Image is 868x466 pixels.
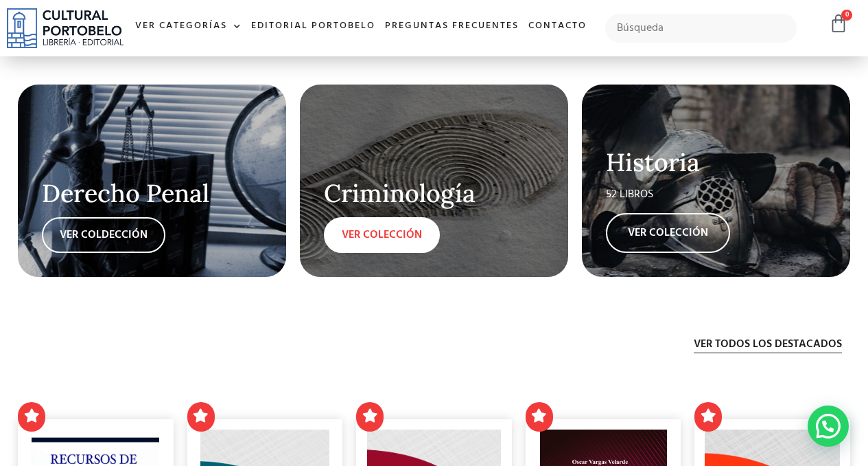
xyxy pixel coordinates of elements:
span: 0 [841,10,852,21]
div: 52 LIBROS [606,186,826,203]
a: Editorial Portobelo [246,12,380,41]
span: Ver todos los destacados [694,336,842,353]
a: 0 [829,14,848,34]
a: Ver todos los destacados [694,336,842,353]
h2: Derecho Penal [42,180,262,208]
a: VER COLECCIÓN [324,217,440,253]
input: Búsqueda [605,14,797,43]
a: Preguntas frecuentes [380,12,524,41]
a: Contacto [524,12,591,41]
a: VER COLDECCIÓN [42,217,165,253]
a: VER COLECCIÓN [606,213,730,253]
h2: Criminología [324,180,544,208]
h2: Historia [606,149,826,177]
a: Ver Categorías [130,12,246,41]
